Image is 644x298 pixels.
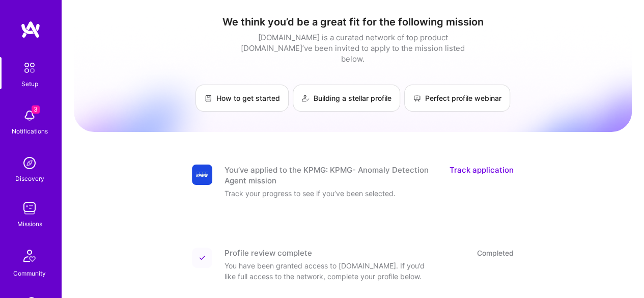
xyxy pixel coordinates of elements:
[413,94,421,102] img: Perfect profile webinar
[195,85,289,112] a: How to get started
[293,85,400,112] a: Building a stellar profile
[204,94,212,102] img: How to get started
[21,78,38,89] div: Setup
[19,57,40,78] img: setup
[15,173,44,184] div: Discovery
[20,20,41,39] img: logo
[225,260,428,282] div: You have been granted access to [DOMAIN_NAME]. If you’d like full access to the network, complete...
[19,198,40,219] img: teamwork
[225,248,312,258] div: Profile review complete
[238,32,467,64] div: [DOMAIN_NAME] is a curated network of top product [DOMAIN_NAME]’ve been invited to apply to the m...
[199,255,205,261] img: Completed
[192,165,212,185] img: Company Logo
[32,105,40,114] span: 3
[12,126,48,137] div: Notifications
[19,153,40,173] img: discovery
[404,85,510,112] a: Perfect profile webinar
[477,248,514,258] div: Completed
[17,243,42,268] img: Community
[225,165,437,186] div: You’ve applied to the KPMG: KPMG- Anomaly Detection Agent mission
[74,16,632,28] h1: We think you’d be a great fit for the following mission
[301,94,310,102] img: Building a stellar profile
[450,165,514,186] a: Track application
[17,219,42,229] div: Missions
[13,268,46,279] div: Community
[19,105,40,126] img: bell
[225,188,428,199] div: Track your progress to see if you’ve been selected.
